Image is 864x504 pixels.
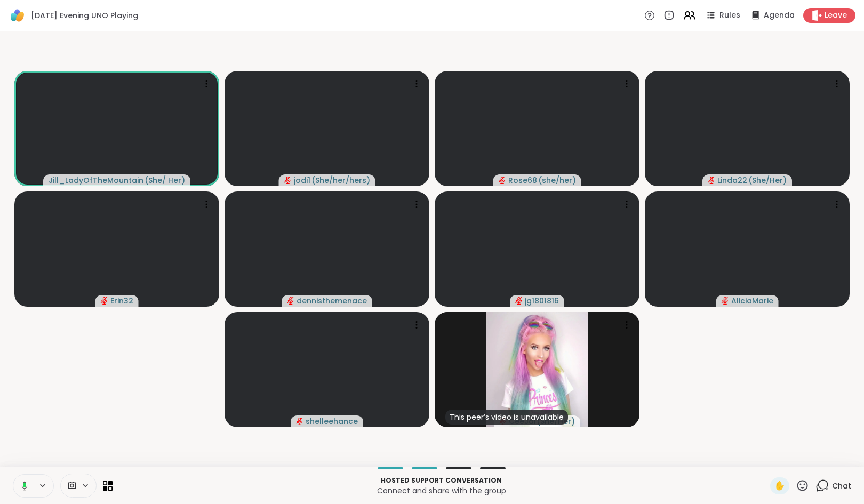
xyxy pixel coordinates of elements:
p: Connect and share with the group [119,485,764,496]
span: dennisthemenace [297,295,367,306]
span: jg1801816 [525,295,559,306]
span: audio-muted [284,177,292,184]
span: Chat [832,481,851,491]
div: This peer’s video is unavailable [445,410,568,425]
span: audio-muted [101,297,108,305]
span: shelleehance [306,416,358,427]
span: Linda22 [717,175,747,186]
span: ( She/her/hers ) [311,175,370,186]
span: ( She/Her ) [748,175,787,186]
span: Agenda [764,10,795,21]
span: AliciaMarie [731,295,773,306]
img: CeeJai [486,312,588,427]
span: Rules [719,10,740,21]
span: audio-muted [708,177,715,184]
span: audio-muted [722,297,729,305]
img: ShareWell Logomark [9,6,27,25]
p: Hosted support conversation [119,476,764,485]
span: ( She/ Her ) [145,175,185,186]
span: Erin32 [110,295,133,306]
span: Leave [825,10,847,21]
span: audio-muted [515,297,523,305]
span: ( she/her ) [538,175,576,186]
span: Rose68 [508,175,537,186]
span: [DATE] Evening UNO Playing [31,10,138,21]
span: audio-muted [499,177,506,184]
span: ✋ [774,479,785,492]
span: audio-muted [296,418,303,425]
span: jodi1 [294,175,310,186]
span: Jill_LadyOfTheMountain [49,175,143,186]
span: audio-muted [287,297,294,305]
